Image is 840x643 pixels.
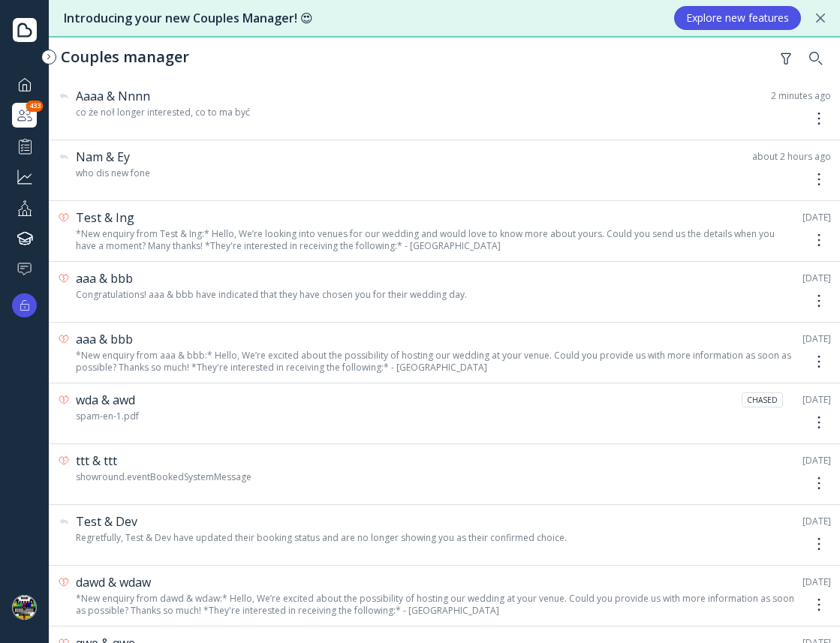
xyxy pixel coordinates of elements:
div: [DATE] [802,211,831,224]
div: Couples manager [12,103,37,128]
div: ttt & ttt [76,453,777,468]
div: [DATE] [802,454,831,467]
div: Introducing your new Couples Manager! 😍 [64,10,659,27]
div: [DATE] [802,575,831,588]
div: who dis new fone [76,167,795,179]
div: Congratulations! aaa & bbb have indicated that they have chosen you for their wedding day. [76,289,795,301]
a: Grow your business [12,164,37,189]
div: [DATE] [802,332,831,345]
div: Nam & Ey [76,149,740,164]
div: aaa & bbb [76,271,777,286]
div: [DATE] [802,515,831,527]
button: Explore new features [674,6,801,30]
div: Aaaa & Nnnn [76,89,759,104]
a: Performance [12,134,37,158]
a: Your profile [12,195,37,220]
div: co że noł longer interested, co to ma być [76,107,795,119]
a: Dashboard [12,72,37,97]
div: Explore new features [686,12,789,24]
div: *New enquiry from dawd & wdaw:* Hello, We’re excited about the possibility of hosting our wedding... [76,593,795,617]
a: Knowledge hub [12,226,37,251]
div: Couples manager [61,47,189,71]
div: spam-en-1.pdf [76,410,795,422]
div: Test & Ing [76,210,777,225]
div: Chased [747,394,778,406]
div: showround.eventBookedSystemMessage [76,471,795,483]
div: *New enquiry from aaa & bbb:* Hello, We’re excited about the possibility of hosting our wedding a... [76,350,795,374]
button: Upgrade options [12,293,37,317]
div: 433 [26,101,44,112]
div: [DATE] [802,272,831,284]
div: [DATE] [802,393,831,406]
div: dawd & wdaw [76,575,777,590]
a: Help & support [12,257,37,281]
div: Regretfully, Test & Dev have updated their booking status and are no longer showing you as their ... [76,532,795,544]
div: *New enquiry from Test & Ing:* Hello, We’re looking into venues for our wedding and would love to... [76,228,795,252]
a: Couples manager433 [12,103,37,128]
div: Test & Dev [76,514,777,529]
div: about 2 hours ago [752,150,831,163]
div: aaa & bbb [76,332,777,347]
div: 2 minutes ago [771,89,831,102]
div: wda & awd [76,392,736,407]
